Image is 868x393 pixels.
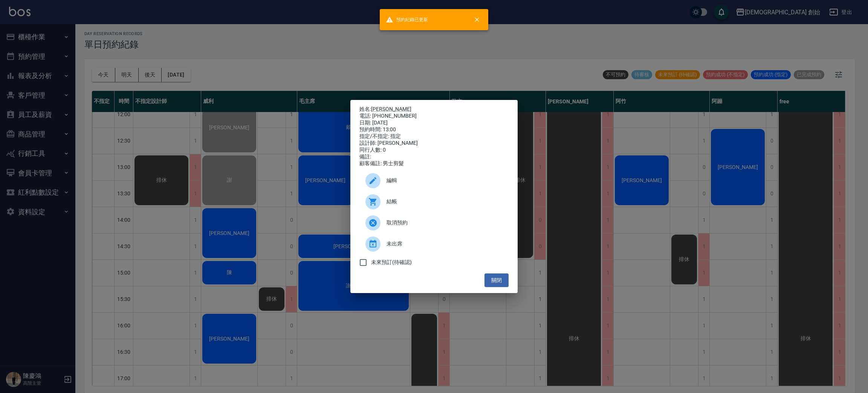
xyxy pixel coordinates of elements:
[359,191,509,212] a: 結帳
[387,198,503,206] span: 結帳
[359,154,509,160] div: 備註:
[359,106,509,113] p: 姓名:
[359,133,509,140] div: 指定/不指定: 指定
[359,233,509,255] div: 未出席
[359,212,509,233] div: 取消預約
[359,140,509,147] div: 設計師: [PERSON_NAME]
[387,240,503,248] span: 未出席
[371,258,412,266] span: 未來預訂(待確認)
[359,113,509,120] div: 電話: [PHONE_NUMBER]
[359,120,509,126] div: 日期: [DATE]
[484,273,509,287] button: 關閉
[387,177,503,184] span: 編輯
[371,106,411,112] a: [PERSON_NAME]
[469,11,485,28] button: close
[386,16,428,23] span: 預約紀錄已更新
[359,160,509,167] div: 顧客備註: 男士剪髮
[359,126,509,133] div: 預約時間: 13:00
[359,147,509,154] div: 同行人數: 0
[387,219,503,227] span: 取消預約
[359,170,509,191] div: 編輯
